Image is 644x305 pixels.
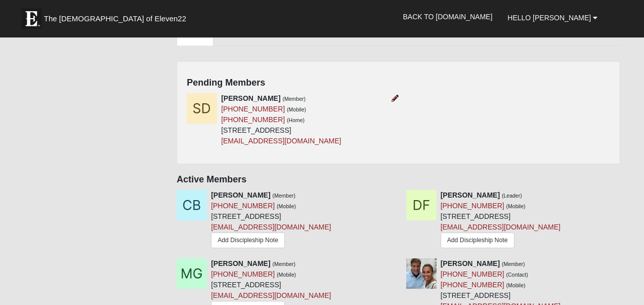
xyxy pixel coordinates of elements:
[221,94,280,102] strong: [PERSON_NAME]
[211,202,275,210] a: [PHONE_NUMBER]
[500,5,605,30] a: Hello [PERSON_NAME]
[502,261,525,267] small: (Member)
[441,281,504,289] a: [PHONE_NUMBER]
[287,106,306,112] small: (Mobile)
[506,282,526,288] small: (Mobile)
[441,233,514,248] a: Add Discipleship Note
[21,9,41,29] img: Eleven22 logo
[277,203,296,209] small: (Mobile)
[502,193,522,199] small: (Leader)
[273,193,296,199] small: (Member)
[441,202,504,210] a: [PHONE_NUMBER]
[395,4,500,29] a: Back to [DOMAIN_NAME]
[211,191,270,199] strong: [PERSON_NAME]
[221,137,341,145] a: [EMAIL_ADDRESS][DOMAIN_NAME]
[16,4,219,29] a: The [DEMOGRAPHIC_DATA] of Eleven22
[441,270,504,278] a: [PHONE_NUMBER]
[441,191,500,199] strong: [PERSON_NAME]
[507,14,591,22] span: Hello [PERSON_NAME]
[283,96,306,102] small: (Member)
[211,233,285,248] a: Add Discipleship Note
[277,272,296,278] small: (Mobile)
[441,190,561,251] div: [STREET_ADDRESS]
[211,190,331,251] div: [STREET_ADDRESS]
[221,93,341,146] div: [STREET_ADDRESS]
[177,174,620,185] h4: Active Members
[506,203,526,209] small: (Mobile)
[441,259,500,268] strong: [PERSON_NAME]
[187,78,610,89] h4: Pending Members
[273,261,296,267] small: (Member)
[211,259,270,268] strong: [PERSON_NAME]
[221,105,285,113] a: [PHONE_NUMBER]
[441,223,561,231] a: [EMAIL_ADDRESS][DOMAIN_NAME]
[287,117,305,123] small: (Home)
[44,14,186,24] span: The [DEMOGRAPHIC_DATA] of Eleven22
[211,223,331,231] a: [EMAIL_ADDRESS][DOMAIN_NAME]
[506,272,528,278] small: (Contact)
[211,270,275,278] a: [PHONE_NUMBER]
[221,116,285,124] a: [PHONE_NUMBER]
